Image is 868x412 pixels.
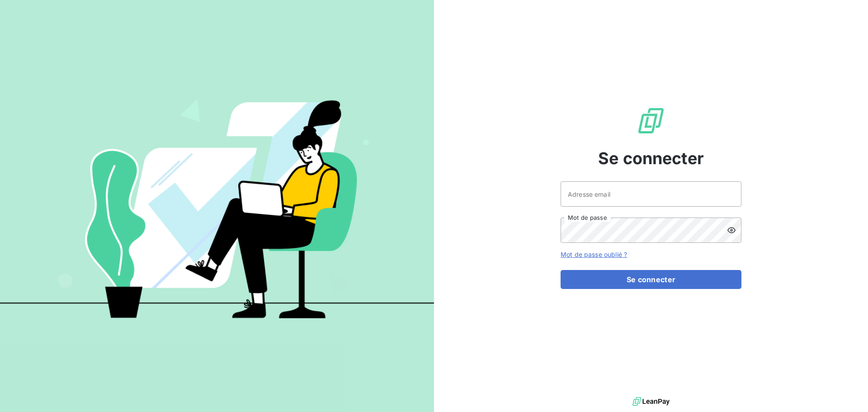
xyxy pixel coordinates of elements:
a: Mot de passe oublié ? [561,251,627,258]
span: Se connecter [598,146,704,170]
input: placeholder [561,181,741,207]
img: logo [632,395,670,408]
img: Logo LeanPay [637,106,665,135]
button: Se connecter [561,270,741,289]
